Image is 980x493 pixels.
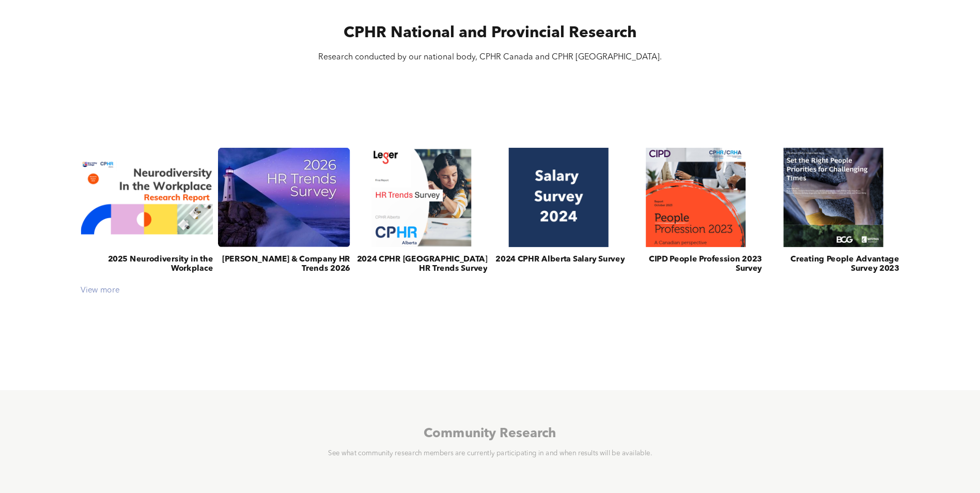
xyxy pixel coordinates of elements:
[81,255,213,274] h3: 2025 Neurodiversity in the Workplace
[495,255,625,264] h3: 2024 CPHR Alberta Salary Survey
[318,53,662,61] span: Research conducted by our national body, CPHR Canada and CPHR [GEOGRAPHIC_DATA].
[344,25,637,41] span: CPHR National and Provincial Research
[76,286,905,296] div: View more
[767,255,899,274] h3: Creating People Advantage Survey 2023
[328,450,652,457] span: See what community research members are currently participating in and when results will be avail...
[355,255,488,274] h3: 2024 CPHR [GEOGRAPHIC_DATA] HR Trends Survey
[630,255,762,274] h3: CIPD People Profession 2023 Survey
[424,427,557,440] span: Community Research
[218,255,350,274] h3: [PERSON_NAME] & Company HR Trends 2026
